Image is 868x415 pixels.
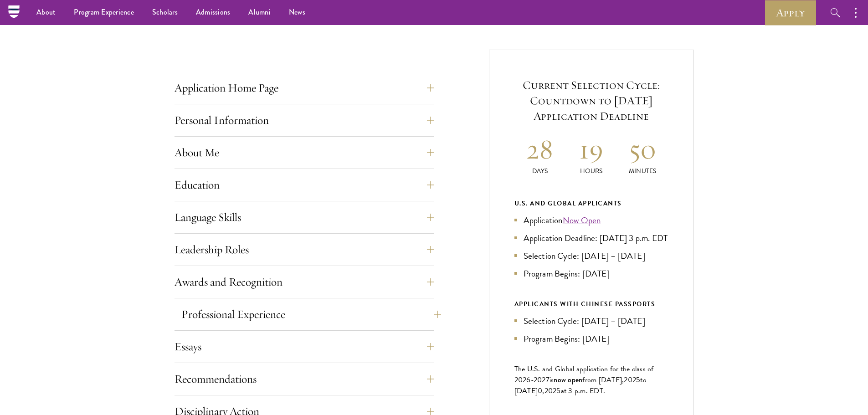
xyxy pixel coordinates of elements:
p: Hours [565,166,617,176]
span: 6 [526,374,530,385]
h2: 19 [565,132,617,166]
button: Professional Experience [181,303,441,325]
span: 7 [546,374,550,385]
span: 5 [636,374,640,385]
li: Selection Cycle: [DATE] – [DATE] [514,314,668,328]
h5: Current Selection Cycle: Countdown to [DATE] Application Deadline [514,77,668,124]
span: -202 [531,374,546,385]
a: Now Open [563,214,601,227]
span: is [550,374,554,385]
h2: 28 [514,132,566,166]
div: U.S. and Global Applicants [514,198,668,209]
span: at 3 p.m. EDT. [561,385,606,396]
button: Recommendations [175,368,434,390]
span: The U.S. and Global application for the class of 202 [514,364,654,385]
div: APPLICANTS WITH CHINESE PASSPORTS [514,298,668,310]
li: Application Deadline: [DATE] 3 p.m. EDT [514,231,668,245]
button: About Me [175,142,434,164]
span: 202 [624,374,636,385]
span: 202 [544,385,557,396]
p: Days [514,166,566,176]
span: 0 [538,385,542,396]
span: , [542,385,544,396]
li: Program Begins: [DATE] [514,332,668,345]
h2: 50 [617,132,668,166]
button: Application Home Page [175,77,434,99]
button: Education [175,174,434,196]
button: Leadership Roles [175,239,434,261]
li: Selection Cycle: [DATE] – [DATE] [514,249,668,262]
button: Language Skills [175,206,434,228]
li: Application [514,214,668,227]
button: Essays [175,336,434,358]
span: now open [554,374,582,385]
p: Minutes [617,166,668,176]
li: Program Begins: [DATE] [514,267,668,280]
button: Awards and Recognition [175,271,434,293]
span: to [DATE] [514,374,647,396]
button: Personal Information [175,109,434,131]
span: 5 [556,385,560,396]
span: from [DATE], [582,374,624,385]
